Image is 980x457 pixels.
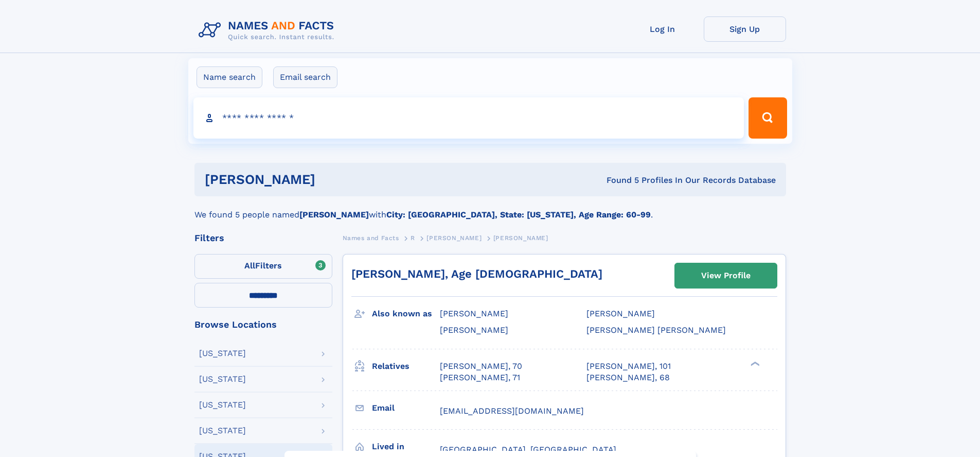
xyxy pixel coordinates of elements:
div: We found 5 people named with . [194,196,786,221]
a: Names and Facts [343,231,399,244]
a: Sign Up [704,16,786,42]
div: Filters [194,233,332,243]
b: [PERSON_NAME] [299,210,369,219]
span: [PERSON_NAME] [PERSON_NAME] [586,325,726,335]
a: [PERSON_NAME], Age [DEMOGRAPHIC_DATA] [351,267,602,280]
b: City: [GEOGRAPHIC_DATA], State: [US_STATE], Age Range: 60-99 [386,210,651,219]
div: Found 5 Profiles In Our Records Database [461,175,776,186]
h3: Lived in [372,438,440,455]
div: ❯ [748,360,760,367]
a: [PERSON_NAME], 71 [440,372,520,383]
h3: Also known as [372,305,440,323]
input: search input [193,97,744,139]
span: R [411,234,415,242]
label: Name search [197,66,262,88]
label: Filters [194,254,332,279]
a: [PERSON_NAME], 68 [586,372,670,383]
div: [US_STATE] [199,427,246,435]
a: R [411,231,415,244]
h3: Relatives [372,358,440,375]
span: All [244,261,255,270]
span: [PERSON_NAME] [586,309,655,318]
div: [US_STATE] [199,375,246,383]
span: [PERSON_NAME] [440,309,508,318]
a: [PERSON_NAME], 101 [586,361,671,372]
span: [EMAIL_ADDRESS][DOMAIN_NAME] [440,406,584,416]
div: Browse Locations [194,320,332,329]
div: [US_STATE] [199,401,246,409]
button: Search Button [749,97,787,139]
img: Logo Names and Facts [194,16,343,44]
label: Email search [273,66,337,88]
h3: Email [372,399,440,417]
a: View Profile [675,263,777,288]
div: [US_STATE] [199,349,246,358]
div: View Profile [701,264,751,287]
h1: [PERSON_NAME] [205,173,461,186]
a: Log In [621,16,704,42]
span: [GEOGRAPHIC_DATA], [GEOGRAPHIC_DATA] [440,445,616,454]
a: [PERSON_NAME], 70 [440,361,522,372]
span: [PERSON_NAME] [426,234,482,242]
span: [PERSON_NAME] [493,234,548,242]
a: [PERSON_NAME] [426,231,482,244]
span: [PERSON_NAME] [440,325,508,335]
